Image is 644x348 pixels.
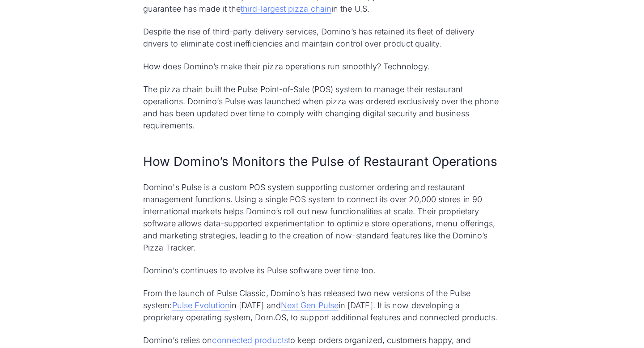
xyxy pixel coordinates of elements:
[143,264,501,276] p: Domino’s continues to evolve its Pulse software over time too.
[143,153,501,170] h2: How Domino’s Monitors the Pulse of Restaurant Operations
[281,301,339,310] a: Next Gen Pulse
[143,83,501,132] p: The pizza chain built the Pulse Point-of-Sale (POS) system to manage their restaurant operations....
[143,287,501,323] p: From the launch of Pulse Classic, Domino’s has released two new versions of the Pulse system: in ...
[212,335,288,345] a: connected products
[172,301,230,310] a: Pulse Evolution
[143,60,501,72] p: How does Domino’s make their pizza operations run smoothly? Technology.
[241,4,331,14] a: third-largest pizza chain
[143,181,501,254] p: Domino's Pulse is a custom POS system supporting customer ordering and restaurant management func...
[143,25,501,50] p: Despite the rise of third-party delivery services, Domino’s has retained its fleet of delivery dr...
